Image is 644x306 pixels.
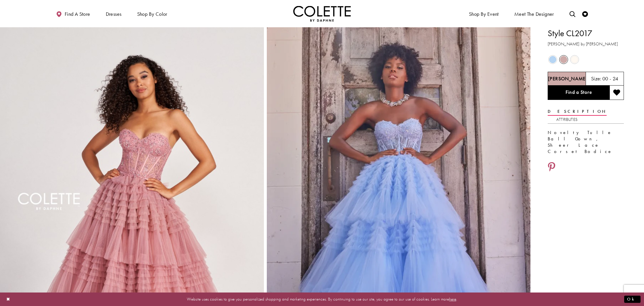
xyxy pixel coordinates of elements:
div: Dusty Rose [559,55,569,65]
a: Find a store [55,6,91,22]
a: Toggle search [568,6,577,22]
a: Share using Pinterest - Opens in new tab [548,162,555,173]
a: Attributes [556,115,578,124]
button: Close Dialog [3,294,13,304]
img: Colette by Daphne [293,6,351,22]
div: Diamond White [570,55,580,65]
span: Shop by color [136,6,169,22]
a: Meet the designer [513,6,555,22]
span: Size: [591,75,601,82]
a: Check Wishlist [581,6,589,22]
h5: Chosen color [548,76,587,82]
button: Add to wishlist [609,86,624,100]
div: Product color controls state depends on size chosen [548,54,624,65]
span: Shop By Event [467,6,500,22]
span: Shop by color [137,11,167,17]
a: here [449,296,456,302]
span: Meet the designer [514,11,554,17]
span: Dresses [104,6,123,22]
div: Periwinkle [548,55,558,65]
span: Shop By Event [469,11,499,17]
span: Dresses [106,11,122,17]
span: Find a store [65,11,90,17]
a: Description [548,107,607,116]
p: Website uses cookies to give you personalized shopping and marketing experiences. By continuing t... [41,295,603,303]
a: Find a Store [548,86,609,100]
h3: [PERSON_NAME] by [PERSON_NAME] [548,41,624,47]
h5: 00 - 24 [602,76,618,82]
h1: Style CL2017 [548,27,624,39]
a: Visit Home Page [293,6,351,22]
div: Novelty Tulle Ball Gown, Sheer Lace Corset Bodice [548,129,624,155]
button: Submit Dialog [624,296,641,303]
